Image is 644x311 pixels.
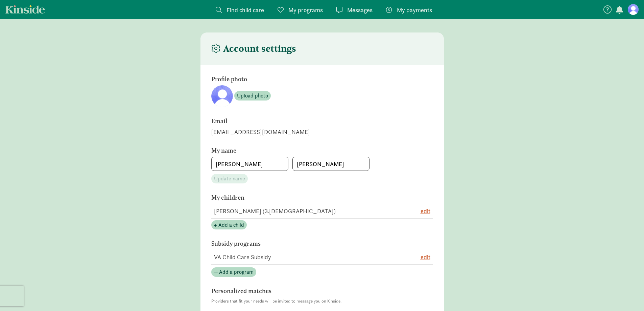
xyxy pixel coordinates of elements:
[211,204,399,219] td: [PERSON_NAME] (3.[DEMOGRAPHIC_DATA])
[397,5,432,15] span: My payments
[211,240,397,247] h6: Subsidy programs
[237,92,268,100] span: Upload photo
[211,194,397,201] h6: My children
[211,147,397,154] h6: My name
[211,297,433,305] p: Providers that fit your needs will be invited to message you on Kinside.
[211,76,397,83] h6: Profile photo
[211,127,433,136] div: [EMAIL_ADDRESS][DOMAIN_NAME]
[211,288,397,294] h6: Personalized matches
[293,157,369,171] input: Last name
[421,252,430,262] button: edit
[211,118,397,125] h6: Email
[212,157,288,171] input: First name
[219,268,254,276] span: Add a program
[288,5,323,15] span: My programs
[211,174,248,183] button: Update name
[211,43,296,54] h4: Account settings
[226,5,264,15] span: Find child care
[214,221,244,229] span: + Add a child
[211,267,256,277] button: Add a program
[234,91,271,101] button: Upload photo
[211,250,399,265] td: VA Child Care Subsidy
[211,220,247,230] button: + Add a child
[5,5,45,14] a: Kinside
[421,206,430,216] button: edit
[347,5,373,15] span: Messages
[214,175,245,183] span: Update name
